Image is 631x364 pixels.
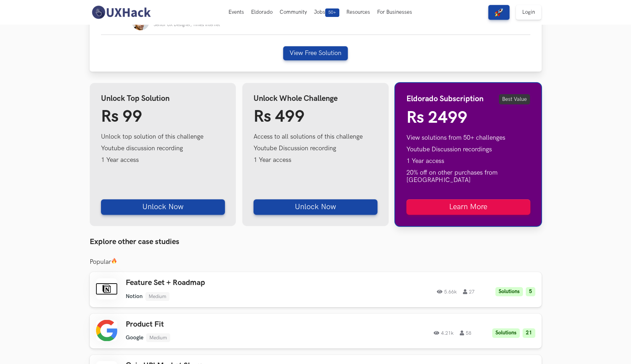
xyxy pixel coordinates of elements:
button: Unlock Now [101,199,225,215]
li: 21 [523,328,535,338]
span: 50+ [325,8,339,17]
li: Google [126,334,143,341]
p: Senior UX Designer, Times Internet [154,23,220,27]
img: rocket [495,8,503,17]
li: Youtube Discussion recordings [406,146,530,153]
a: Login [516,5,541,20]
button: View Free Solution [283,46,348,60]
h4: Eldorado Subscription [406,95,483,104]
li: Solutions [495,287,523,297]
span: 4.21k [434,330,453,335]
span: Best Value [499,94,530,104]
span: 58 [460,330,471,335]
li: Unlock top solution of this challenge [101,133,225,140]
h3: Product Fit [126,320,326,329]
button: Unlock Now [254,199,377,215]
span: 5.66k [437,289,457,294]
h3: Feature Set + Roadmap [126,278,326,287]
li: Youtube discussion recording [101,145,225,152]
li: Notion [126,293,143,300]
li: 1 Year access [254,156,377,164]
img: UXHack-logo.png [90,5,153,20]
li: View solutions from 50+ challenges [406,134,530,141]
li: 5 [526,287,535,297]
li: Medium [146,333,170,342]
img: 🔥 [111,258,117,264]
a: Learn More [406,199,530,215]
span: Rs 499 [254,107,305,127]
h4: Unlock Top Solution [101,94,225,103]
li: Solutions [492,328,520,338]
li: Medium [145,292,169,301]
a: Product FitGoogleMedium4.21k58Solutions21 [90,314,542,348]
span: Rs 2499 [406,108,468,128]
li: 1 Year access [406,157,530,165]
h4: Unlock Whole Challenge [254,94,377,103]
li: 20% off on other purchases from [GEOGRAPHIC_DATA] [406,169,530,184]
h3: Explore other case studies [90,237,542,247]
span: 27 [463,289,475,294]
li: Youtube Discussion recording [254,145,377,152]
li: 1 Year access [101,156,225,164]
a: Feature Set + RoadmapNotionMedium5.66k27Solutions5 [90,272,542,307]
li: Access to all solutions of this challenge [254,133,377,140]
span: Rs 99 [101,107,142,127]
h3: Popular [90,258,542,266]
